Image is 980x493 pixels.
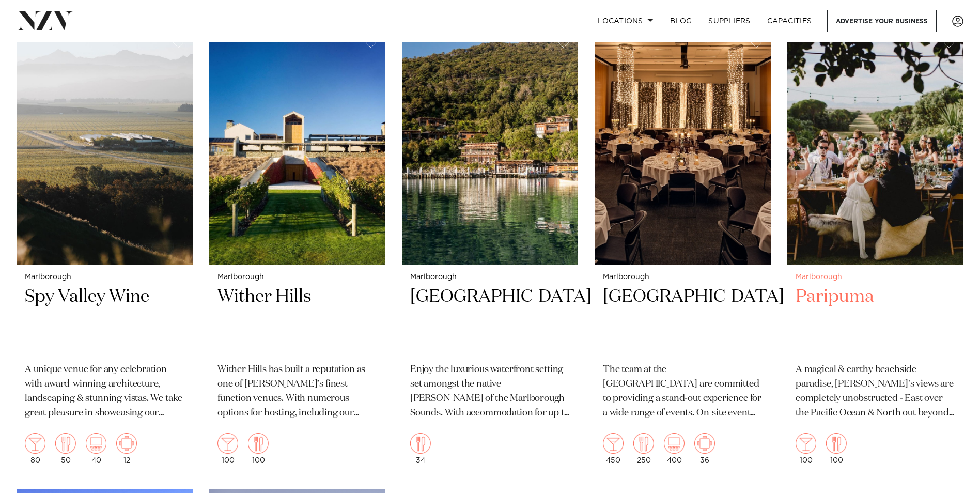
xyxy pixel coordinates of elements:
[796,285,955,355] h2: Paripuma
[633,433,654,464] div: 250
[589,10,662,32] a: Locations
[664,433,685,454] img: theatre.png
[827,10,937,32] a: Advertise your business
[662,10,700,32] a: BLOG
[826,433,847,464] div: 100
[826,433,847,454] img: dining.png
[86,433,106,464] div: 40
[217,273,377,281] small: Marlborough
[402,28,578,472] a: Marlborough [GEOGRAPHIC_DATA] Enjoy the luxurious waterfront setting set amongst the native [PERS...
[694,433,715,454] img: meeting.png
[248,433,269,454] img: dining.png
[664,433,685,464] div: 400
[787,28,963,472] a: Marlborough Paripuma A magical & earthy beachside paradise, [PERSON_NAME]'s views are completely ...
[410,433,431,454] img: dining.png
[25,433,45,464] div: 80
[796,273,955,281] small: Marlborough
[25,285,184,355] h2: Spy Valley Wine
[694,433,715,464] div: 36
[25,273,184,281] small: Marlborough
[116,433,137,464] div: 12
[217,433,238,454] img: cocktail.png
[796,363,955,421] p: A magical & earthy beachside paradise, [PERSON_NAME]'s views are completely unobstructed - East o...
[410,285,570,355] h2: [GEOGRAPHIC_DATA]
[217,363,377,421] p: Wither Hills has built a reputation as one of [PERSON_NAME]’s finest function venues. With numero...
[55,433,76,464] div: 50
[700,10,758,32] a: SUPPLIERS
[603,273,763,281] small: Marlborough
[25,433,45,454] img: cocktail.png
[410,433,431,464] div: 34
[55,433,76,454] img: dining.png
[410,273,570,281] small: Marlborough
[603,433,624,464] div: 450
[217,433,238,464] div: 100
[217,285,377,355] h2: Wither Hills
[759,10,820,32] a: Capacities
[595,28,771,472] a: Marlborough [GEOGRAPHIC_DATA] The team at the [GEOGRAPHIC_DATA] are committed to providing a stan...
[17,11,73,30] img: nzv-logo.png
[603,433,624,454] img: cocktail.png
[248,433,269,464] div: 100
[633,433,654,454] img: dining.png
[116,433,137,454] img: meeting.png
[25,363,184,421] p: A unique venue for any celebration with award-winning architecture, landscaping & stunning vistas...
[603,285,763,355] h2: [GEOGRAPHIC_DATA]
[410,363,570,421] p: Enjoy the luxurious waterfront setting set amongst the native [PERSON_NAME] of the Marlborough So...
[603,363,763,421] p: The team at the [GEOGRAPHIC_DATA] are committed to providing a stand-out experience for a wide ra...
[796,433,816,454] img: cocktail.png
[86,433,106,454] img: theatre.png
[17,28,193,472] a: Marlborough Spy Valley Wine A unique venue for any celebration with award-winning architecture, l...
[796,433,816,464] div: 100
[209,28,385,472] a: Marlborough Wither Hills Wither Hills has built a reputation as one of [PERSON_NAME]’s finest fun...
